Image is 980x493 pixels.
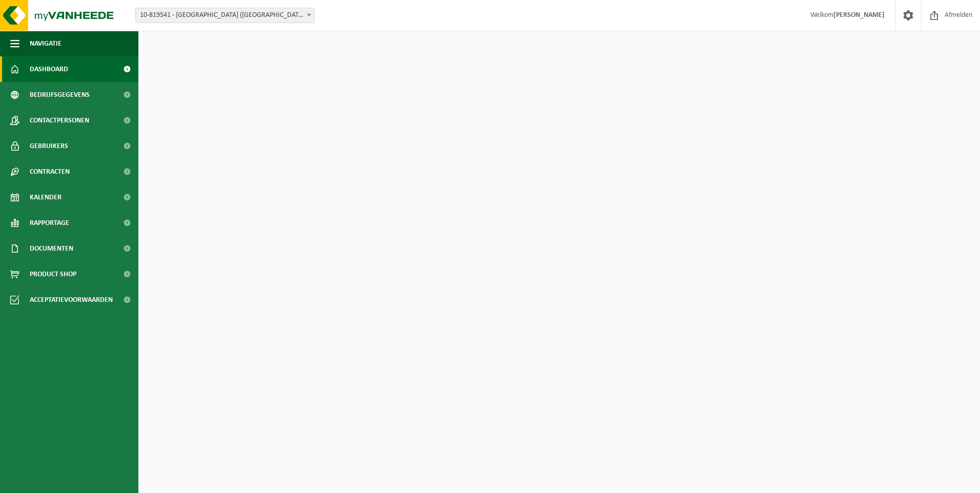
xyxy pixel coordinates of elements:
[30,108,89,133] span: Contactpersonen
[30,82,90,108] span: Bedrijfsgegevens
[30,184,62,210] span: Kalender
[30,261,76,287] span: Product Shop
[30,210,69,236] span: Rapportage
[833,11,885,19] strong: [PERSON_NAME]
[30,31,62,56] span: Navigatie
[30,287,113,313] span: Acceptatievoorwaarden
[30,133,68,159] span: Gebruikers
[135,8,315,23] span: 10-819541 - GOSSELIN OOSTERWEEL WEST II (PASEC PORT) - ANTWERPEN
[30,159,70,184] span: Contracten
[30,236,73,261] span: Documenten
[30,56,68,82] span: Dashboard
[136,8,314,23] span: 10-819541 - GOSSELIN OOSTERWEEL WEST II (PASEC PORT) - ANTWERPEN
